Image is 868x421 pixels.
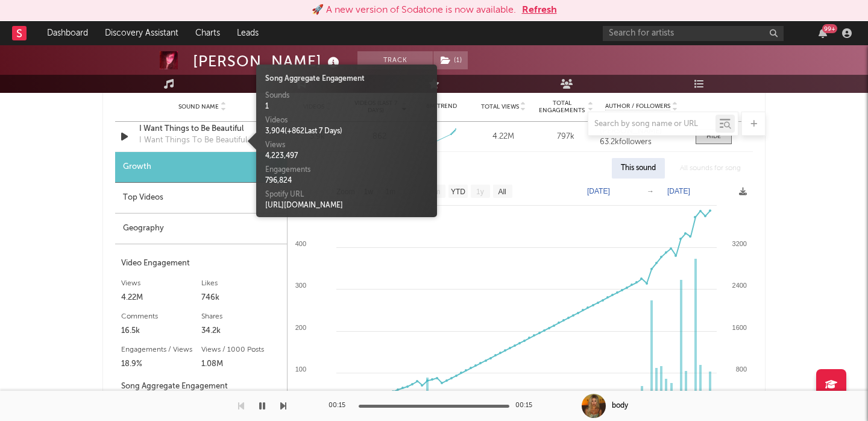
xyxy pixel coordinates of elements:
[295,240,306,247] text: 400
[265,74,428,84] div: Song Aggregate Engagement
[265,140,428,151] div: Views
[115,183,287,214] div: Top Videos
[96,21,187,45] a: Discovery Assistant
[498,188,506,196] text: All
[647,187,654,195] text: →
[515,399,539,413] div: 00:15
[538,131,594,143] div: 797k
[329,399,353,413] div: 00:15
[671,158,750,179] div: All sounds for song
[476,131,532,143] div: 4.22M
[121,291,201,305] div: 4.22M
[295,366,306,373] text: 100
[265,90,428,101] div: Sounds
[736,366,747,373] text: 800
[121,357,201,372] div: 18.9%
[201,291,281,305] div: 746k
[357,51,433,69] button: Track
[295,324,306,331] text: 200
[201,357,281,372] div: 1.08M
[481,103,519,110] span: Total Views
[201,324,281,338] div: 34.2k
[430,188,441,196] text: 6m
[139,135,247,147] div: I Want Things To Be Beautiful
[265,126,428,137] div: 3,904 ( + 862 Last 7 Days)
[476,188,484,196] text: 1y
[732,282,747,289] text: 2400
[451,188,465,196] text: YTD
[201,309,281,324] div: Shares
[265,189,428,200] div: Spotify URL
[115,214,287,244] div: Geography
[201,276,281,291] div: Likes
[228,21,267,45] a: Leads
[39,21,96,45] a: Dashboard
[265,202,343,209] a: [URL][DOMAIN_NAME]
[312,3,516,17] div: 🚀 A new version of Sodatone is now available.
[612,400,628,411] div: body
[732,240,747,247] text: 3200
[588,119,715,129] input: Search by song name or URL
[121,324,201,338] div: 16.5k
[414,102,470,111] div: 6M Trend
[538,100,587,114] span: Total Engagements
[201,343,281,357] div: Views / 1000 Posts
[605,103,670,110] span: Author / Followers
[587,187,610,195] text: [DATE]
[295,282,306,289] text: 300
[522,3,557,17] button: Refresh
[193,51,342,71] div: [PERSON_NAME]
[115,152,287,183] div: Growth
[121,256,281,271] div: Video Engagement
[819,28,827,38] button: 99+
[600,138,684,147] div: 63.2k followers
[433,51,468,69] span: ( 1 )
[433,51,468,69] button: (1)
[178,103,219,110] span: Sound Name
[121,276,201,291] div: Views
[603,26,784,41] input: Search for artists
[667,187,690,195] text: [DATE]
[265,151,428,162] div: 4,223,497
[265,165,428,176] div: Engagements
[121,379,281,394] div: Song Aggregate Engagement
[612,158,665,179] div: This sound
[732,324,747,331] text: 1600
[822,24,837,33] div: 99 +
[265,115,428,126] div: Videos
[187,21,228,45] a: Charts
[121,343,201,357] div: Engagements / Views
[121,309,201,324] div: Comments
[265,176,428,186] div: 796,824
[265,101,428,112] div: 1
